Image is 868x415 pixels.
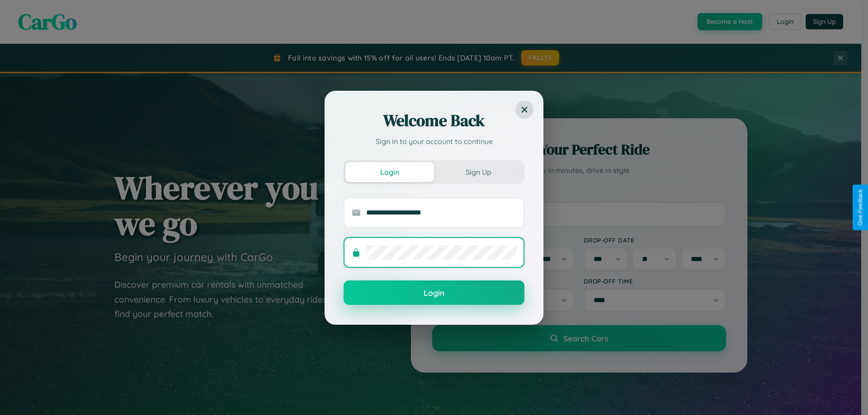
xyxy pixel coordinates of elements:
h2: Welcome Back [344,110,524,131]
button: Login [344,280,524,305]
div: Give Feedback [857,189,863,226]
button: Sign Up [434,162,523,182]
p: Sign in to your account to continue [344,136,524,147]
button: Login [345,162,434,182]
